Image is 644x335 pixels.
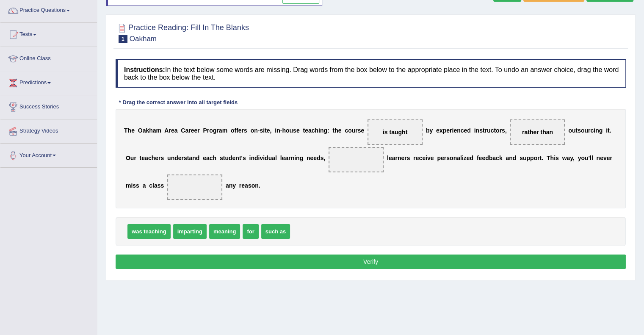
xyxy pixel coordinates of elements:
b: s [321,155,324,161]
b: r [537,155,539,161]
b: i [294,155,296,161]
b: e [171,127,174,134]
b: r [188,127,191,134]
b: p [443,127,447,134]
b: t [575,127,578,134]
b: s [184,155,187,161]
b: e [416,155,419,161]
b: c [496,155,499,161]
b: e [422,155,426,161]
b: e [436,127,439,134]
b: e [232,155,235,161]
b: p [530,155,534,161]
b: e [238,127,242,134]
b: h [128,127,132,134]
b: - [258,127,260,134]
b: i [452,127,453,134]
b: a [567,155,570,161]
b: s [556,155,559,161]
b: e [178,155,182,161]
b: u [584,127,588,134]
b: r [610,155,612,161]
b: n [251,155,254,161]
b: T [547,155,550,161]
b: r [158,155,160,161]
b: h [213,155,217,161]
b: s [446,155,450,161]
b: z [464,155,467,161]
b: g [323,127,327,134]
b: P [203,127,207,134]
b: s [133,182,136,189]
b: l [280,155,282,161]
b: r [169,127,171,134]
b: f [236,127,238,134]
b: t [608,127,610,134]
b: e [482,155,485,161]
b: a [185,127,188,134]
b: s [243,155,246,161]
b: Instructions: [124,66,165,73]
b: s [260,127,263,134]
b: v [603,155,607,161]
b: n [475,127,479,134]
b: s [158,182,161,189]
b: t [332,127,334,134]
b: e [478,155,482,161]
b: i [606,127,608,134]
b: d [513,155,517,161]
b: e [313,155,317,161]
a: Success Stories [0,95,97,116]
b: e [453,127,457,134]
b: o [231,127,235,134]
b: o [450,155,453,161]
b: r [134,155,136,161]
b: s [160,182,164,189]
b: i [474,127,476,134]
b: o [286,127,290,134]
b: n [307,155,310,161]
b: e [338,127,342,134]
b: d [254,155,258,161]
b: w [562,155,567,161]
b: O [138,127,143,134]
b: s [220,155,223,161]
b: u [585,155,589,161]
b: s [136,182,139,189]
b: e [600,155,603,161]
b: o [581,155,585,161]
a: Tests [0,23,97,44]
span: Drop target [510,119,565,145]
b: C [181,127,185,134]
b: r [355,127,357,134]
div: * Drag the correct answer into all target fields [116,98,241,106]
b: o [581,127,585,134]
b: n [229,182,233,189]
b: s [358,127,361,134]
b: a [457,155,460,161]
b: u [268,155,272,161]
b: d [317,155,321,161]
b: o [496,127,500,134]
b: a [308,127,312,134]
b: k [499,155,503,161]
b: o [348,127,352,134]
b: f [477,155,479,161]
b: r [288,155,290,161]
b: m [222,127,227,134]
b: y [429,127,433,134]
b: e [305,127,308,134]
b: e [431,155,434,161]
button: Verify [116,255,626,269]
b: ' [241,155,243,161]
b: a [174,127,178,134]
b: u [225,155,229,161]
b: a [506,155,509,161]
b: : [327,127,329,134]
b: a [219,127,222,134]
b: e [241,182,245,189]
b: A [164,127,169,134]
b: c [210,155,213,161]
b: l [275,155,277,161]
b: a [143,182,146,189]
